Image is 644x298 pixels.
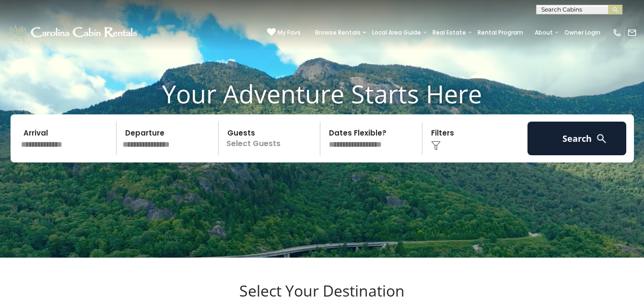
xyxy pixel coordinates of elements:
[627,28,637,37] img: mail-regular-white.png
[222,122,320,155] p: Select Guests
[7,79,637,109] h1: Your Adventure Starts Here
[367,26,426,39] a: Local Area Guide
[560,26,605,39] a: Owner Login
[7,23,140,42] img: White-1-1-2.png
[530,26,558,39] a: About
[310,26,365,39] a: Browse Rentals
[278,28,301,37] span: My Favs
[431,141,441,150] img: filter--v1.png
[527,122,627,155] button: Search
[428,26,471,39] a: Real Estate
[267,28,301,37] a: My Favs
[473,26,528,39] a: Rental Program
[596,133,608,145] img: search-regular-white.png
[612,28,622,37] img: phone-regular-white.png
